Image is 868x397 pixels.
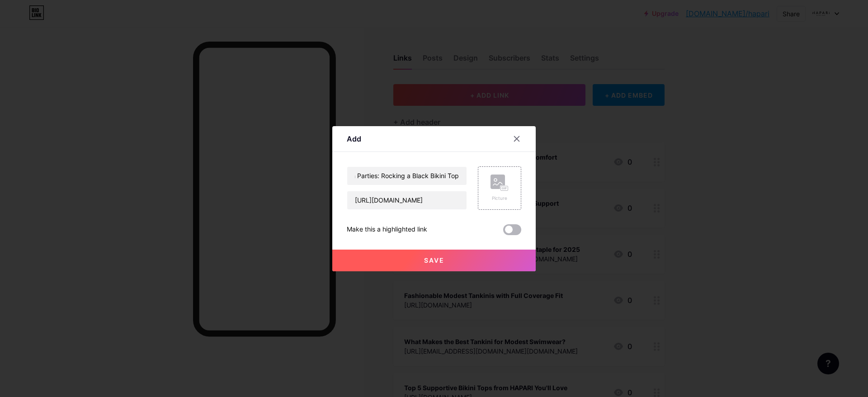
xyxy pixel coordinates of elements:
span: Save [424,256,444,264]
input: URL [347,191,467,209]
button: Save [332,250,536,271]
input: Title [347,167,467,185]
div: Picture [491,195,509,202]
div: Add [347,133,361,144]
div: Make this a highlighted link [347,224,427,235]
